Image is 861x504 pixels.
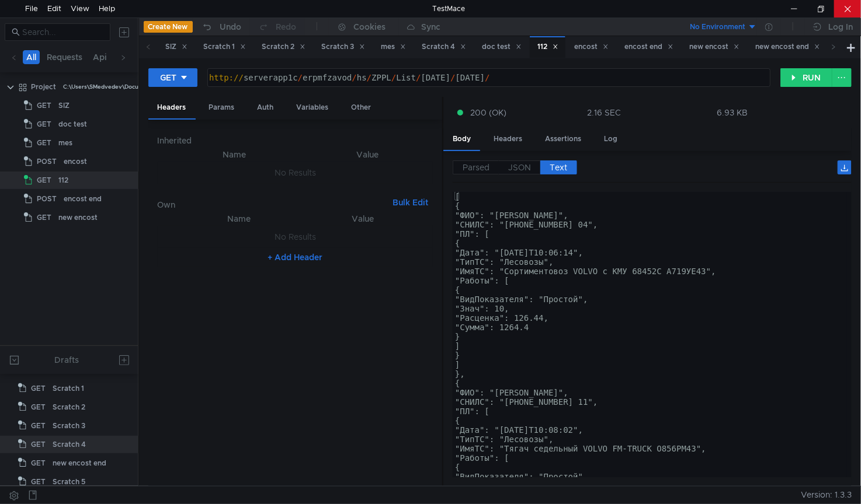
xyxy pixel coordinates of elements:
div: Variables [287,97,338,118]
div: encost end [625,41,673,53]
div: doc test [58,116,87,133]
span: POST [37,190,57,208]
th: Name [167,148,303,162]
div: Body [443,128,480,151]
span: POST [37,153,57,170]
button: Redo [250,18,305,36]
span: Text [550,162,567,173]
div: Scratch 5 [53,473,85,491]
div: Scratch 1 [204,41,246,53]
span: GET [37,116,51,133]
span: GET [37,97,51,114]
div: new encost end [756,41,820,53]
div: Params [200,97,244,118]
button: Api [89,50,110,64]
div: 6.93 KB [717,107,748,118]
div: doc test [482,41,522,53]
div: Log In [828,20,853,34]
button: Bulk Edit [388,195,433,209]
div: SIZ [58,97,70,114]
div: C:\Users\SMedvedev\Documents\SIZ\Project [63,78,189,96]
input: Search... [22,26,103,38]
div: No Environment [690,22,745,33]
span: GET [31,380,46,397]
div: Headers [148,97,196,120]
div: encost end [64,190,102,208]
h6: Inherited [158,134,433,148]
div: encost [575,41,609,53]
div: Assertions [536,128,591,150]
th: Name [176,212,303,226]
button: Requests [43,50,86,64]
div: Headers [484,128,532,150]
button: + Add Header [263,250,327,264]
div: Scratch 2 [53,398,85,416]
div: encost [64,153,87,170]
nz-embed-empty: No Results [275,232,316,242]
div: mes [58,134,72,152]
span: GET [37,209,51,226]
div: Auth [248,97,283,118]
div: new encost [690,41,740,53]
div: Scratch 3 [322,41,365,53]
div: SIZ [166,41,188,53]
div: 2.16 SEC [587,107,621,118]
div: mes [381,41,406,53]
span: GET [31,473,46,491]
div: Sync [422,23,441,31]
div: 112 [58,171,68,189]
span: JSON [508,162,531,173]
span: Parsed [463,162,489,173]
button: Undo [193,18,250,36]
th: Value [302,148,433,162]
span: GET [31,454,46,472]
div: Other [342,97,381,118]
div: 112 [538,41,558,53]
div: Undo [220,20,242,34]
button: GET [148,68,197,87]
span: 200 (OK) [470,106,506,119]
button: All [23,50,40,64]
div: Scratch 4 [53,436,86,453]
th: Value [302,212,423,226]
div: Scratch 1 [53,380,84,397]
div: Cookies [354,20,386,34]
h6: Own [158,198,388,212]
span: GET [31,417,46,435]
span: GET [37,134,51,152]
nz-embed-empty: No Results [275,167,316,178]
div: new encost end [53,454,106,472]
div: new encost [58,209,98,226]
span: GET [37,171,51,189]
div: Scratch 3 [53,417,85,435]
button: No Environment [676,17,757,36]
div: Drafts [54,353,79,367]
button: RUN [780,68,832,87]
span: GET [31,436,46,453]
div: Scratch 2 [262,41,305,53]
div: Log [595,128,627,150]
div: GET [161,71,177,84]
div: Redo [276,20,297,34]
div: Project [31,78,56,96]
span: Version: 1.3.3 [801,487,852,503]
div: Scratch 4 [422,41,466,53]
span: GET [31,398,46,416]
button: Create New [144,21,193,33]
